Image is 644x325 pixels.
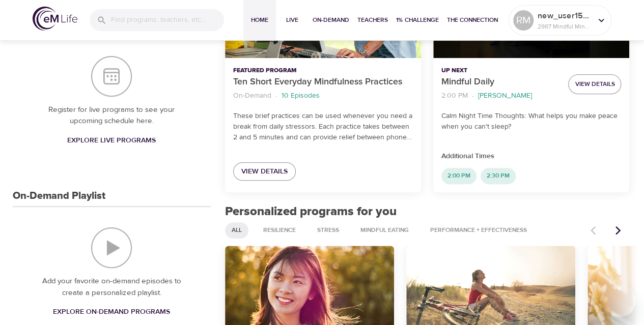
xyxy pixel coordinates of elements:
[257,222,302,239] div: Resilience
[311,226,345,234] span: Stress
[513,10,534,31] div: RM
[225,204,630,219] h2: Personalized programs for you
[233,66,413,75] p: Featured Program
[441,89,560,103] nav: breadcrumb
[247,15,272,25] span: Home
[424,222,534,239] div: Performance + Effectiveness
[538,10,592,22] p: new_user1566398461
[441,91,468,101] p: 2:00 PM
[424,226,533,234] span: Performance + Effectiveness
[275,89,277,103] li: ·
[441,151,621,162] p: Additional Times
[233,89,413,103] nav: breadcrumb
[575,79,614,90] span: View Details
[33,276,190,299] p: Add your favorite on-demand episodes to create a personalized playlist.
[91,56,132,97] img: Your Live Schedule
[241,165,288,178] span: View Details
[538,22,592,31] p: 2987 Mindful Minutes
[441,171,477,180] span: 2:00 PM
[441,66,560,75] p: Up Next
[313,15,349,25] span: On-Demand
[13,190,105,202] h3: On-Demand Playlist
[63,131,160,150] a: Explore Live Programs
[33,7,77,31] img: logo
[67,134,156,147] span: Explore Live Programs
[233,91,271,101] p: On-Demand
[447,15,498,25] span: The Connection
[357,15,388,25] span: Teachers
[441,111,621,132] p: Calm Night Time Thoughts: What helps you make peace when you can't sleep?
[481,168,516,184] div: 2:30 PM
[91,227,132,268] img: On-Demand Playlist
[233,162,296,181] a: View Details
[226,226,248,234] span: All
[311,222,346,239] div: Stress
[396,15,439,25] span: 1% Challenge
[603,284,636,317] iframe: Button to launch messaging window
[257,226,302,234] span: Resilience
[441,75,560,89] p: Mindful Daily
[441,168,477,184] div: 2:00 PM
[607,219,629,242] button: Next items
[282,91,320,101] p: 10 Episodes
[111,9,224,31] input: Find programs, teachers, etc...
[481,171,516,180] span: 2:30 PM
[568,74,621,94] button: View Details
[233,111,413,143] p: These brief practices can be used whenever you need a break from daily stressors. Each practice t...
[33,104,190,127] p: Register for live programs to see your upcoming schedule here.
[280,15,304,25] span: Live
[354,226,415,234] span: Mindful Eating
[233,75,413,89] p: Ten Short Everyday Mindfulness Practices
[354,222,415,239] div: Mindful Eating
[225,222,248,239] div: All
[53,306,170,318] span: Explore On-Demand Programs
[478,91,532,101] p: [PERSON_NAME]
[472,89,474,103] li: ·
[49,303,174,321] a: Explore On-Demand Programs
